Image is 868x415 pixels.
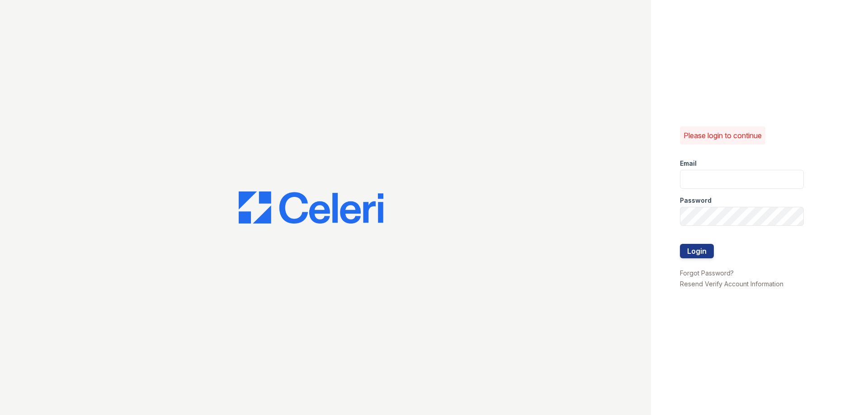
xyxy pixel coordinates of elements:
a: Forgot Password? [680,269,734,277]
label: Email [680,159,697,168]
a: Resend Verify Account Information [680,280,783,288]
p: Please login to continue [684,130,762,141]
img: CE_Logo_Blue-a8612792a0a2168367f1c8372b55b34899dd931a85d93a1a3d3e32e68fde9ad4.png [239,191,383,224]
label: Password [680,196,712,205]
button: Login [680,244,714,258]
